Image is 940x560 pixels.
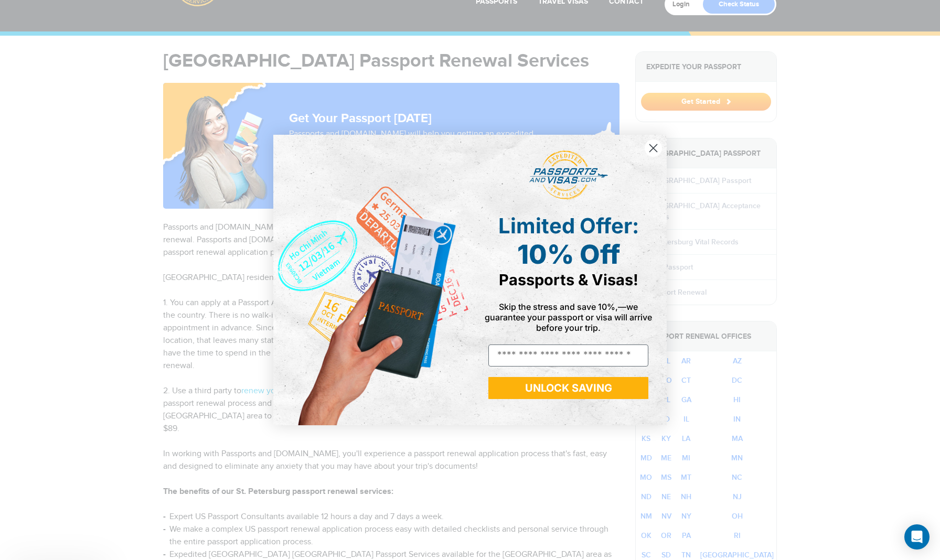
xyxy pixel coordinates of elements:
[485,301,652,333] span: Skip the stress and save 10%,—we guarantee your passport or visa will arrive before your trip.
[529,150,608,200] img: passports and visas
[488,377,648,399] button: UNLOCK SAVING
[904,524,930,550] div: Open Intercom Messenger
[273,135,470,425] img: de9cda0d-0715-46ca-9a25-073762a91ba7.png
[498,213,639,239] span: Limited Offer:
[644,139,663,157] button: Close dialog
[517,239,620,270] span: 10% Off
[499,271,638,289] span: Passports & Visas!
